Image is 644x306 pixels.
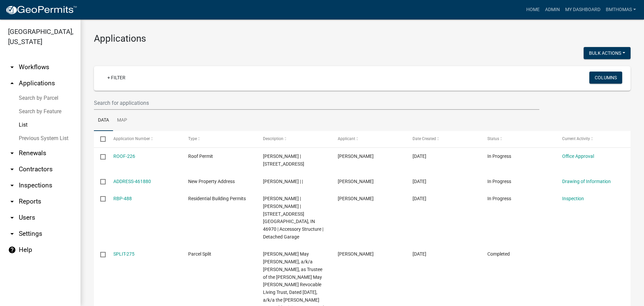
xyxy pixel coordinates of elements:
[481,131,556,147] datatable-header-cell: Status
[94,110,113,131] a: Data
[8,214,16,222] i: arrow_drop_down
[413,251,426,257] span: 08/07/2025
[113,136,150,141] span: Application Number
[487,154,511,159] span: In Progress
[8,230,16,238] i: arrow_drop_down
[413,196,426,201] span: 08/11/2025
[8,165,16,173] i: arrow_drop_down
[263,179,303,184] span: Ronalyn Gonzalez | |
[113,110,131,131] a: Map
[331,131,406,147] datatable-header-cell: Applicant
[487,136,499,141] span: Status
[8,149,16,157] i: arrow_drop_down
[603,3,639,16] a: bmthomas
[257,131,331,147] datatable-header-cell: Description
[181,131,256,147] datatable-header-cell: Type
[107,131,181,147] datatable-header-cell: Application Number
[338,251,374,257] span: Anthony R. Spahr
[94,33,631,44] h3: Applications
[113,251,135,257] a: SPLIT-275
[8,79,16,87] i: arrow_drop_up
[338,136,355,141] span: Applicant
[562,3,603,16] a: My Dashboard
[113,179,151,184] a: ADDRESS-461880
[263,136,283,141] span: Description
[487,179,511,184] span: In Progress
[94,96,539,110] input: Search for applications
[188,154,213,159] span: Roof Permit
[188,196,246,201] span: Residential Building Permits
[94,131,107,147] datatable-header-cell: Select
[338,154,374,159] span: Aleyda Hernandez
[102,72,131,84] a: + Filter
[556,131,631,147] datatable-header-cell: Current Activity
[413,136,436,141] span: Date Created
[113,196,132,201] a: RBP-488
[406,131,481,147] datatable-header-cell: Date Created
[8,246,16,254] i: help
[542,3,562,16] a: Admin
[188,251,211,257] span: Parcel Split
[263,154,304,167] span: Williams Jacob | 251 W 10th St
[524,3,542,16] a: Home
[338,196,374,201] span: Dennis McNally
[562,196,584,201] a: Inspection
[8,63,16,71] i: arrow_drop_down
[584,47,631,59] button: Bulk Actions
[113,154,135,159] a: ROOF-226
[589,72,622,84] button: Columns
[188,179,235,184] span: New Property Address
[487,196,511,201] span: In Progress
[263,196,323,239] span: Dennis McNally | Dennis McNally | 3311 N LINCOLN ST. PERU, IN 46970 | Accessory Structure | Detac...
[8,181,16,189] i: arrow_drop_down
[562,179,611,184] a: Drawing of Information
[338,179,374,184] span: Ronalyn Gonzalez
[562,154,594,159] a: Office Approval
[413,154,426,159] span: 08/11/2025
[188,136,197,141] span: Type
[413,179,426,184] span: 08/11/2025
[487,251,510,257] span: Completed
[8,198,16,206] i: arrow_drop_down
[562,136,590,141] span: Current Activity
